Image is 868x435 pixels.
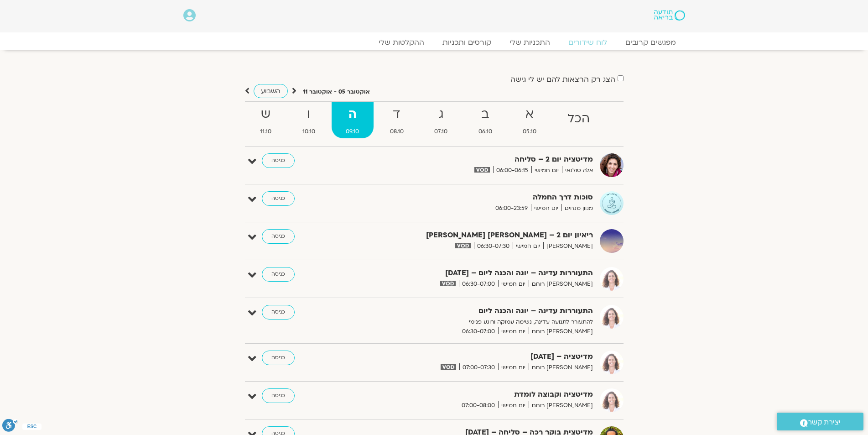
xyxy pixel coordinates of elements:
strong: מדיטציה יום 2 – סליחה [369,153,593,166]
span: 05.10 [509,127,551,136]
span: [PERSON_NAME] רוחם [529,279,593,289]
span: 07:00-08:00 [458,401,498,410]
span: [PERSON_NAME] רוחם [529,327,593,336]
a: קורסים ותכניות [433,38,500,47]
img: vodicon [474,167,489,173]
a: א05.10 [509,102,551,138]
span: יום חמישי [498,279,529,289]
span: 10.10 [288,127,330,136]
a: ג07.10 [420,102,463,138]
a: ו10.10 [288,102,330,138]
strong: התעוררות עדינה – יוגה והכנה ליום – [DATE] [369,267,593,279]
span: [PERSON_NAME] רוחם [529,363,593,372]
strong: הכל [553,109,604,129]
a: לוח שידורים [559,38,616,47]
span: 07:00-07:30 [459,363,498,372]
a: יצירת קשר [777,413,863,430]
span: 06:30-07:30 [474,241,513,251]
img: vodicon [455,243,470,248]
a: כניסה [262,191,295,206]
a: השבוע [254,84,288,98]
strong: א [509,104,551,125]
strong: ה [332,104,374,125]
p: להתעורר לתנועה עדינה, נשימה עמוקה ורוגע פנימי [369,317,593,327]
img: vodicon [441,364,456,370]
span: יום חמישי [531,166,562,175]
span: יום חמישי [531,204,561,213]
a: התכניות שלי [500,38,559,47]
strong: מדיטציה וקבוצה לומדת [369,388,593,401]
a: כניסה [262,305,295,320]
a: הכל [553,102,604,138]
a: כניסה [262,388,295,403]
a: ש11.10 [246,102,286,138]
span: אלה טולנאי [562,166,593,175]
span: יום חמישי [498,363,529,372]
span: 08.10 [375,127,418,136]
p: אוקטובר 05 - אוקטובר 11 [303,87,370,97]
span: [PERSON_NAME] רוחם [529,401,593,410]
span: מגוון מנחים [561,204,593,213]
a: כניסה [262,153,295,168]
strong: התעוררות עדינה – יוגה והכנה ליום [369,305,593,317]
a: ההקלטות שלי [369,38,433,47]
span: 06:00-06:15 [493,166,531,175]
span: 06:00-23:59 [492,204,531,213]
nav: Menu [183,38,685,47]
span: [PERSON_NAME] [543,241,593,251]
a: ה09.10 [332,102,374,138]
span: יצירת קשר [808,416,841,429]
strong: ג [420,104,463,125]
span: יום חמישי [498,401,529,410]
span: 09.10 [332,127,374,136]
strong: ב [464,104,507,125]
a: ב06.10 [464,102,507,138]
strong: מדיטציה – [DATE] [369,351,593,363]
a: כניסה [262,267,295,282]
span: 06.10 [464,127,507,136]
a: כניסה [262,351,295,365]
span: השבוע [261,87,281,95]
a: מפגשים קרובים [616,38,685,47]
span: יום חמישי [513,241,543,251]
strong: ד [375,104,418,125]
a: כניסה [262,229,295,244]
strong: ו [288,104,330,125]
span: 11.10 [246,127,286,136]
label: הצג רק הרצאות להם יש לי גישה [510,75,615,84]
span: 06:30-07:00 [459,327,498,336]
span: 07.10 [420,127,463,136]
img: vodicon [440,281,455,286]
a: ד08.10 [375,102,418,138]
span: יום חמישי [498,327,529,336]
strong: ריאיון יום 2 – [PERSON_NAME] [PERSON_NAME] [369,229,593,241]
strong: ש [246,104,286,125]
span: 06:30-07:00 [459,279,498,289]
strong: סוכות דרך החמלה [369,191,593,204]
